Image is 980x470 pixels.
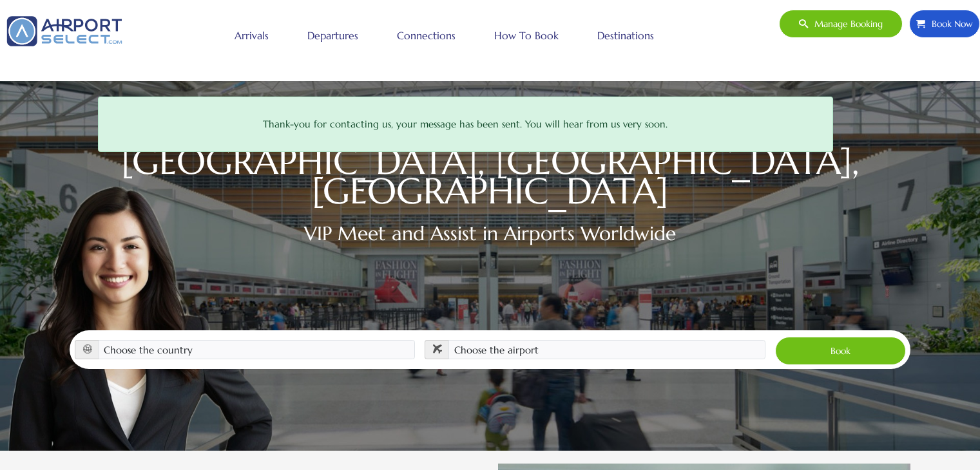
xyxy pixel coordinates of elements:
a: Arrivals [231,19,272,52]
h1: [GEOGRAPHIC_DATA], [GEOGRAPHIC_DATA], [GEOGRAPHIC_DATA] [70,147,910,206]
span: Book Now [925,10,973,37]
a: Departures [304,19,361,52]
a: How to book [491,19,562,52]
a: Book Now [909,10,980,38]
span: Manage booking [808,10,883,37]
a: Destinations [594,19,657,52]
a: Connections [394,19,459,52]
div: Thank-you for contacting us, your message has been sent. You will hear from us very soon. [98,97,833,152]
button: Book [775,337,906,365]
a: Manage booking [779,10,903,38]
h2: VIP Meet and Assist in Airports Worldwide [70,219,910,248]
